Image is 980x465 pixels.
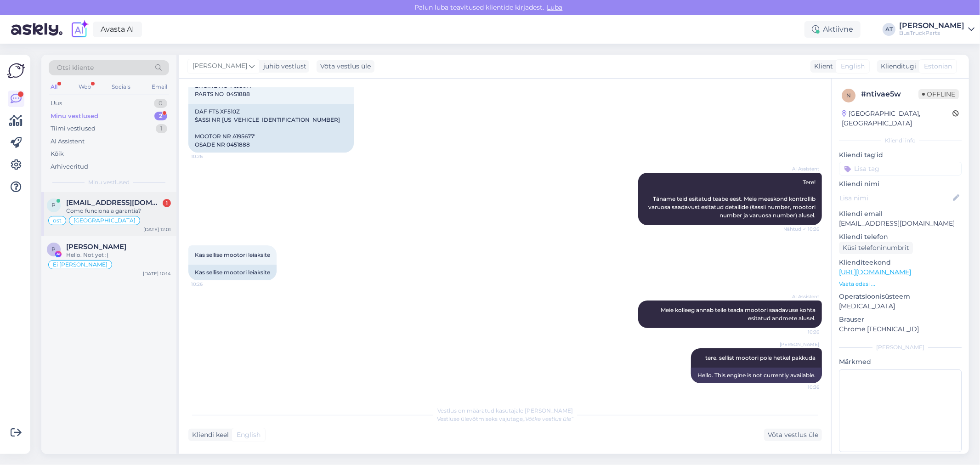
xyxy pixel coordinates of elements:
p: Kliendi email [839,209,962,219]
span: p [52,202,56,209]
div: Kliendi keel [188,430,229,440]
a: Avasta AI [93,22,142,37]
div: Email [150,81,169,93]
p: [EMAIL_ADDRESS][DOMAIN_NAME] [839,219,962,228]
div: Küsi telefoninumbrit [839,242,913,254]
div: Arhiveeritud [51,162,88,171]
span: Kas sellise mootori leiaksite [195,251,270,258]
span: [PERSON_NAME] [193,61,247,71]
div: All [49,81,59,93]
div: Aktiivne [804,21,861,38]
div: Tiimi vestlused [51,124,96,133]
div: AT [883,23,895,36]
span: [GEOGRAPHIC_DATA] [74,218,136,223]
a: [PERSON_NAME]BusTruckParts [899,22,974,37]
input: Lisa tag [839,162,962,176]
div: [DATE] 12:01 [143,226,171,233]
div: [PERSON_NAME] [899,22,964,29]
span: Peter Franzén [66,243,126,251]
span: English [841,62,865,71]
div: Kõik [51,149,64,159]
span: Tere! Täname teid esitatud teabe eest. Meie meeskond kontrollib varuosa saadavust esitatud detail... [648,179,817,219]
div: Kas sellise mootori leiaksite [188,265,277,280]
p: Operatsioonisüsteem [839,292,962,301]
p: Chrome [TECHNICAL_ID] [839,324,962,334]
p: Märkmed [839,357,962,367]
span: pecas@mssassistencia.pt [66,198,162,207]
div: Võta vestlus üle [764,429,822,441]
p: Kliendi nimi [839,179,962,189]
a: [URL][DOMAIN_NAME] [839,268,911,276]
span: Ei [PERSON_NAME] [53,262,108,267]
div: Klient [810,62,833,71]
p: Kliendi telefon [839,232,962,242]
div: DAF FTS XF510Z ŠASSI NR [US_VEHICLE_IDENTIFICATION_NUMBER] MOOTOR NR A195677' OSADE NR 0451888 [188,104,354,153]
span: 10:26 [191,153,226,160]
div: AI Assistent [51,137,85,146]
div: Hello. Not yet :( [66,251,171,259]
span: 10:36 [785,384,819,391]
div: Minu vestlused [51,112,98,121]
div: [PERSON_NAME] [839,343,962,352]
span: Offline [918,89,959,99]
div: Web [77,81,93,93]
div: [GEOGRAPHIC_DATA], [GEOGRAPHIC_DATA] [842,109,952,128]
span: AI Assistent [785,165,819,172]
div: 1 [163,199,171,207]
div: [DATE] 10:14 [143,270,171,277]
span: AI Assistent [785,293,819,300]
p: Klienditeekond [839,258,962,267]
div: Uus [51,99,62,108]
img: explore-ai [70,20,89,39]
span: Vestluse ülevõtmiseks vajutage [437,415,573,422]
span: Otsi kliente [57,63,94,73]
div: # ntivae5w [861,89,918,100]
div: 0 [154,99,167,108]
div: Socials [110,81,132,93]
span: tere. sellist mootori pole hetkel pakkuda [705,354,816,361]
div: juhib vestlust [260,62,306,71]
span: Meie kolleeg annab teile teada mootori saadavuse kohta esitatud andmete alusel. [661,306,817,322]
div: BusTruckParts [899,29,964,37]
span: 10:26 [191,281,226,288]
p: Kliendi tag'id [839,150,962,160]
span: [PERSON_NAME] [780,341,819,348]
div: Klienditugi [877,62,916,71]
span: English [237,430,261,440]
span: ost [53,218,62,223]
p: Vaata edasi ... [839,280,962,288]
span: Minu vestlused [88,178,130,187]
span: Estonian [924,62,952,71]
p: Brauser [839,315,962,324]
input: Lisa nimi [839,193,951,203]
img: Askly Logo [7,62,25,79]
span: Vestlus on määratud kasutajale [PERSON_NAME] [437,407,573,414]
i: „Võtke vestlus üle” [523,415,573,422]
div: 1 [156,124,167,133]
span: Luba [544,3,566,11]
span: Nähtud ✓ 10:26 [783,226,819,232]
div: Hello. This engine is not currently available. [691,368,822,383]
span: n [846,92,851,99]
span: 10:26 [785,329,819,335]
p: [MEDICAL_DATA] [839,301,962,311]
div: 2 [154,112,167,121]
span: P [52,246,56,253]
div: Como funciona a garantia? [66,207,171,215]
div: Kliendi info [839,136,962,145]
div: Võta vestlus üle [317,60,374,73]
